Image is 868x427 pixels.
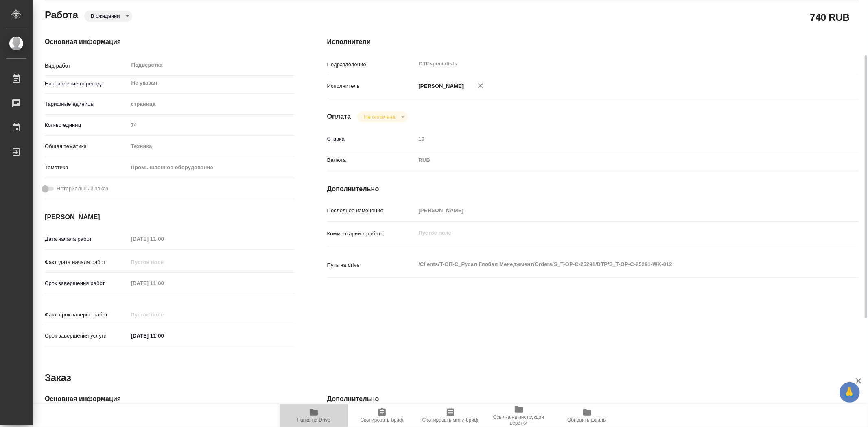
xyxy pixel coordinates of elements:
[128,233,199,245] input: Пустое поле
[45,311,128,319] p: Факт. срок заверш. работ
[128,256,199,268] input: Пустое поле
[45,371,71,384] h2: Заказ
[128,277,199,289] input: Пустое поле
[416,257,815,271] textarea: /Clients/Т-ОП-С_Русал Глобал Менеджмент/Orders/S_T-OP-C-25291/DTP/S_T-OP-C-25291-WK-012
[45,121,128,129] p: Кол-во единиц
[327,135,416,143] p: Ставка
[485,404,553,427] button: Ссылка на инструкции верстки
[567,417,607,423] span: Обновить файлы
[357,111,407,122] div: В ожидании
[45,235,128,243] p: Дата начала работ
[416,82,464,90] p: [PERSON_NAME]
[45,37,295,47] h4: Основная информация
[297,417,330,423] span: Папка на Drive
[327,112,351,122] h4: Оплата
[280,404,348,427] button: Папка на Drive
[361,417,403,423] span: Скопировать бриф
[327,230,416,238] p: Комментарий к работе
[128,330,199,342] input: ✎ Введи что-нибудь
[416,205,815,216] input: Пустое поле
[840,382,860,403] button: 🙏
[416,153,815,167] div: RUB
[45,62,128,70] p: Вид работ
[84,11,132,22] div: В ожидании
[327,82,416,90] p: Исполнитель
[45,142,128,150] p: Общая тематика
[128,309,199,320] input: Пустое поле
[553,404,621,427] button: Обновить файлы
[88,13,122,20] button: В ожидании
[416,133,815,145] input: Пустое поле
[45,332,128,340] p: Срок завершения услуги
[416,404,485,427] button: Скопировать мини-бриф
[45,80,128,88] p: Направление перевода
[45,163,128,172] p: Тематика
[810,10,850,24] h2: 740 RUB
[45,394,295,404] h4: Основная информация
[45,100,128,108] p: Тарифные единицы
[57,185,108,193] span: Нотариальный заказ
[45,279,128,288] p: Срок завершения работ
[327,61,416,69] p: Подразделение
[327,156,416,164] p: Валюта
[45,7,78,22] h2: Работа
[128,97,295,111] div: страница
[128,119,295,131] input: Пустое поле
[327,394,859,404] h4: Дополнительно
[327,207,416,215] p: Последнее изменение
[128,139,295,153] div: Техника
[348,404,416,427] button: Скопировать бриф
[327,37,859,47] h4: Исполнители
[327,184,859,194] h4: Дополнительно
[361,113,398,120] button: Не оплачена
[843,384,857,401] span: 🙏
[327,261,416,269] p: Путь на drive
[472,77,490,95] button: Удалить исполнителя
[128,161,295,174] div: Промышленное оборудование
[45,212,295,222] h4: [PERSON_NAME]
[422,417,478,423] span: Скопировать мини-бриф
[45,258,128,266] p: Факт. дата начала работ
[490,414,548,426] span: Ссылка на инструкции верстки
